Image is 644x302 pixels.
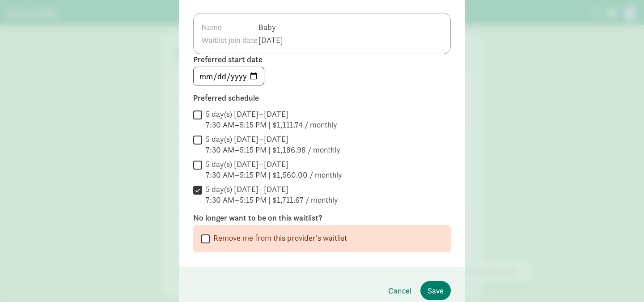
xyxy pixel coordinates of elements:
label: No longer want to be on this waitlist? [193,213,451,223]
div: 7:30 AM–5:15 PM | $1,711.67 / monthly [206,195,338,205]
div: 5 day(s) [DATE]–[DATE] [206,184,338,195]
label: Preferred start date [193,54,451,65]
div: 5 day(s) [DATE]–[DATE] [206,159,342,170]
th: Waitlist join date [201,34,258,47]
th: Name [201,21,258,34]
label: Remove me from this provider's waitlist [210,233,347,243]
label: Preferred schedule [193,93,451,103]
button: Save [420,281,451,300]
div: 5 day(s) [DATE]–[DATE] [206,134,340,145]
div: 7:30 AM–5:15 PM | $1,186.98 / monthly [206,145,340,155]
td: [DATE] [258,34,289,47]
span: Cancel [388,285,411,297]
div: 7:30 AM–5:15 PM | $1,111.74 / monthly [206,119,337,130]
div: 7:30 AM–5:15 PM | $1,560.00 / monthly [206,170,342,180]
span: Save [428,285,444,297]
td: Baby [258,21,289,34]
div: 5 day(s) [DATE]–[DATE] [206,109,337,119]
button: Cancel [381,281,419,300]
